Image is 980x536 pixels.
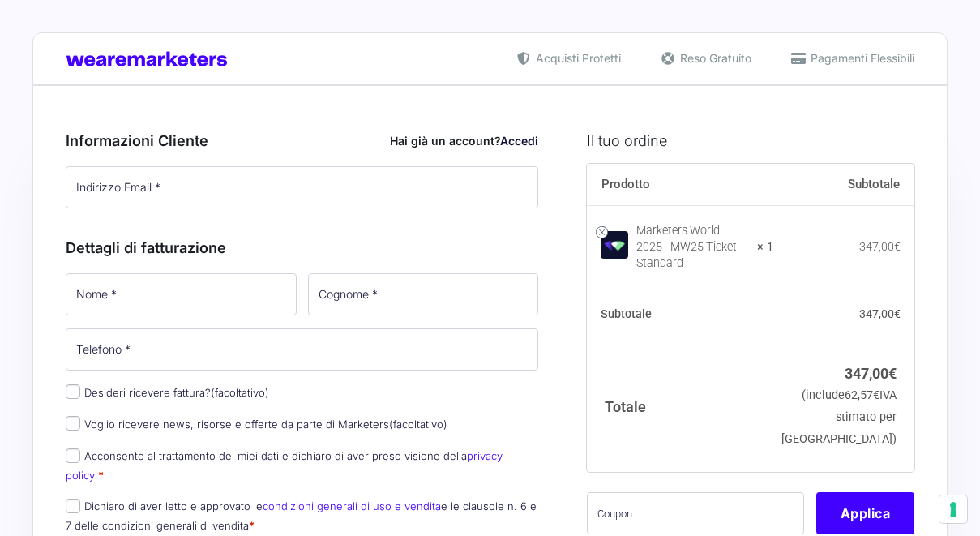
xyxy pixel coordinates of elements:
[500,134,538,148] a: Accedi
[66,416,80,431] input: Voglio ricevere news, risorse e offerte da parte di Marketers(facoltativo)
[845,365,897,382] bdi: 347,00
[66,130,538,152] h3: Informazioni Cliente
[894,240,901,253] span: €
[66,273,297,315] input: Nome *
[532,49,621,66] span: Acquisti Protetti
[587,492,804,534] input: Coupon
[894,307,901,320] span: €
[263,500,441,512] a: condizioni generali di uso e vendita
[66,500,537,531] label: Dichiaro di aver letto e approvato le e le clausole n. 6 e 7 delle condizioni generali di vendita
[66,384,80,399] input: Desideri ricevere fattura?(facoltativo)
[211,386,269,399] span: (facoltativo)
[66,166,538,208] input: Indirizzo Email *
[888,365,897,382] span: €
[66,499,80,513] input: Dichiaro di aver letto e approvato lecondizioni generali di uso e venditae le clausole n. 6 e 7 d...
[389,418,447,431] span: (facoltativo)
[757,239,773,255] strong: × 1
[859,240,901,253] bdi: 347,00
[66,386,269,399] label: Desideri ricevere fattura?
[66,448,80,463] input: Acconsento al trattamento dei miei dati e dichiaro di aver preso visione dellaprivacy policy
[859,307,901,320] bdi: 347,00
[66,449,503,481] label: Acconsento al trattamento dei miei dati e dichiaro di aver preso visione della
[66,449,503,481] a: privacy policy
[66,328,538,371] input: Telefono *
[873,388,879,402] span: €
[636,223,747,272] div: Marketers World 2025 - MW25 Ticket Standard
[587,130,914,152] h3: Il tuo ordine
[773,164,914,206] th: Subtotale
[807,49,914,66] span: Pagamenti Flessibili
[781,388,897,446] small: (include IVA stimato per [GEOGRAPHIC_DATA])
[939,495,967,523] button: Le tue preferenze relative al consenso per le tecnologie di tracciamento
[845,388,879,402] span: 62,57
[587,341,773,471] th: Totale
[13,473,62,521] iframe: Customerly Messenger Launcher
[676,49,751,66] span: Reso Gratuito
[601,231,628,259] img: Marketers World 2025 - MW25 Ticket Standard
[587,164,773,206] th: Prodotto
[66,418,447,431] label: Voglio ricevere news, risorse e offerte da parte di Marketers
[587,289,773,341] th: Subtotale
[308,273,539,315] input: Cognome *
[66,237,538,259] h3: Dettagli di fatturazione
[816,492,914,534] button: Applica
[390,132,538,149] div: Hai già un account?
